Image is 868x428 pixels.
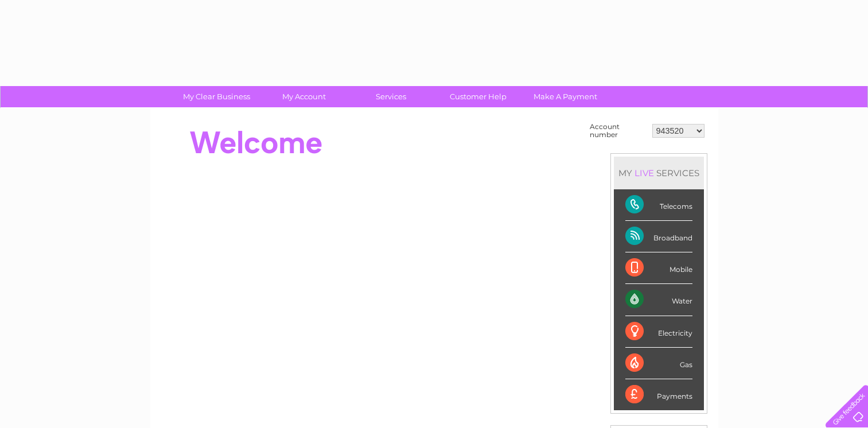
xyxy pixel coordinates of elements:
[169,86,264,107] a: My Clear Business
[625,189,692,221] div: Telecoms
[256,86,351,107] a: My Account
[625,379,692,410] div: Payments
[344,86,438,107] a: Services
[518,86,613,107] a: Make A Payment
[625,348,692,379] div: Gas
[587,120,649,142] td: Account number
[625,221,692,252] div: Broadband
[625,284,692,316] div: Water
[625,316,692,348] div: Electricity
[632,168,656,178] div: LIVE
[625,252,692,284] div: Mobile
[431,86,526,107] a: Customer Help
[614,157,704,189] div: MY SERVICES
